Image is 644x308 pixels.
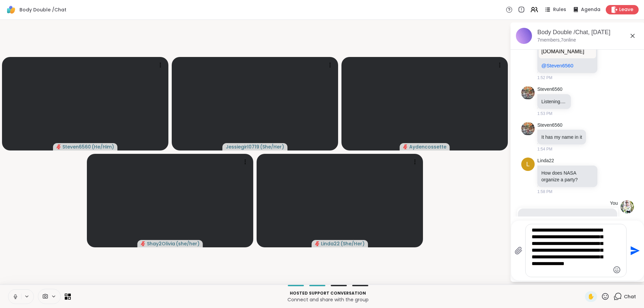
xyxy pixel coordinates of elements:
[621,200,634,213] img: https://sharewell-space-live.sfo3.digitaloceanspaces.com/user-generated/3602621c-eaa5-4082-863a-9...
[537,86,562,93] a: Steven6560
[537,28,639,37] div: Body Double /Chat, [DATE]
[532,227,610,274] textarea: Type your message
[537,146,552,152] span: 1:54 PM
[541,98,567,105] p: Listening....
[75,296,581,303] p: Connect and share with the group
[627,243,642,258] button: Send
[610,200,618,207] h4: You
[409,143,446,150] span: Aydencossette
[226,143,259,150] span: Jessiegirl0719
[537,122,562,129] a: Steven6560
[537,75,552,81] span: 1:52 PM
[521,122,535,135] img: https://sharewell-space-live.sfo3.digitaloceanspaces.com/user-generated/42cda42b-3507-48ba-b019-3...
[56,144,61,149] span: audio-muted
[147,240,175,247] span: Shay2Olivia
[403,144,408,149] span: audio-muted
[541,134,582,140] p: It has my name in it
[537,37,576,44] p: 7 members, 7 online
[62,143,91,150] span: Steven6560
[553,6,566,13] span: Rules
[176,240,200,247] span: ( she/her )
[340,240,365,247] span: ( She/Her )
[321,240,340,247] span: Linda22
[516,28,532,44] img: Body Double /Chat, Sep 10
[541,170,593,183] p: How does NASA organize a party?
[537,158,554,164] a: Linda22
[260,143,284,150] span: ( She/Her )
[315,241,320,246] span: audio-muted
[518,208,617,298] iframe: I'll Always Be Your Mom
[521,86,535,100] img: https://sharewell-space-live.sfo3.digitaloceanspaces.com/user-generated/42cda42b-3507-48ba-b019-3...
[19,6,66,13] span: Body Double /Chat
[581,6,600,13] span: Agenda
[141,241,146,246] span: audio-muted
[619,6,633,13] span: Leave
[92,143,114,150] span: ( He/Him )
[526,160,530,169] span: L
[541,63,573,68] span: @Steven6560
[537,111,552,117] span: 1:53 PM
[624,293,636,300] span: Chat
[5,4,17,15] img: ShareWell Logomark
[588,293,594,301] span: ✋
[75,290,581,296] p: Hosted support conversation
[613,266,621,274] button: Emoji picker
[537,189,552,195] span: 1:58 PM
